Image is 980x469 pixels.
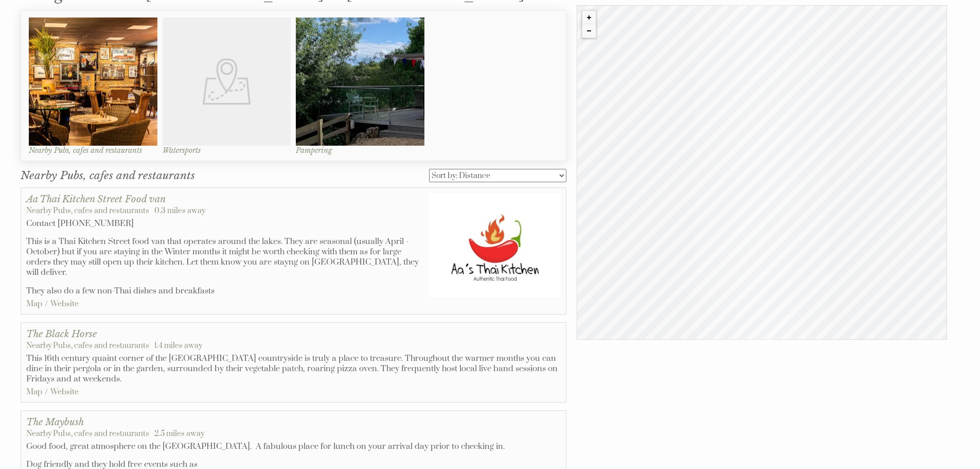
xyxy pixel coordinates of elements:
img: Aa Thai Kitchen Street Food van [429,193,561,297]
h4: Pampering [296,146,424,155]
img: Nearby Pubs, cafes and restaurants [29,18,157,146]
h4: Watersports [163,146,291,155]
img: Watersports [163,18,291,146]
a: Website [50,299,79,309]
a: Pampering [296,18,430,155]
a: Aa Thai Kitchen Street Food van [26,193,166,205]
img: Pampering [296,18,424,146]
a: Map [26,387,42,397]
a: Website [50,387,79,397]
p: Contact [PHONE_NUMBER] [26,218,424,229]
a: Nearby Pubs, cafes and restaurants [26,206,149,216]
a: Nearby Pubs, cafes and restaurants [26,429,149,439]
a: Nearby Pubs, cafes and restaurants [21,169,195,182]
p: Good food, great atmosphere on the [GEOGRAPHIC_DATA]. A fabulous place for lunch on your arrival ... [26,441,561,451]
button: Zoom in [582,11,596,24]
a: The Black Horse [26,328,97,340]
p: This is a Thai Kitchen Street food van that operates around the lakes. They are seasonal (usually... [26,236,424,277]
li: 2.5 miles away [154,429,204,439]
li: 0.3 miles away [154,206,205,216]
p: This 16th century quaint corner of the [GEOGRAPHIC_DATA] countryside is truly a place to treasure... [26,353,561,384]
a: Nearby Pubs, cafes and restaurants [29,18,163,155]
canvas: Map [577,6,947,339]
h4: Nearby Pubs, cafes and restaurants [29,146,157,155]
button: Zoom out [582,24,596,38]
a: Watersports [163,18,296,155]
p: They also do a few non-Thai dishes and breakfasts [26,286,424,296]
a: The Maybush [26,416,84,428]
a: Map [26,299,42,309]
li: 1.4 miles away [154,341,202,351]
a: Nearby Pubs, cafes and restaurants [26,341,149,351]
